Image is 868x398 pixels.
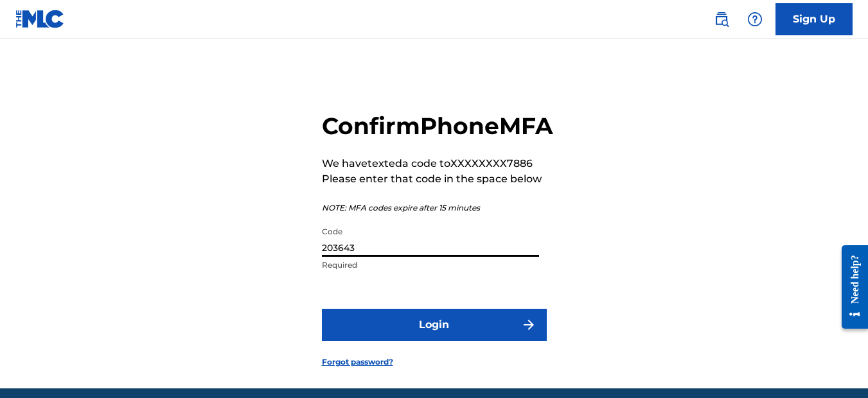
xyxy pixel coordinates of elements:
[714,12,729,27] img: search
[322,156,553,171] p: We have texted a code to XXXXXXXX7886
[322,309,547,341] button: Login
[322,259,539,271] p: Required
[742,6,768,32] div: Help
[747,12,763,27] img: help
[832,236,868,339] iframe: Resource Center
[15,10,65,28] img: MLC Logo
[775,3,853,35] a: Sign Up
[322,112,553,141] h2: Confirm Phone MFA
[322,356,393,368] a: Forgot password?
[709,6,734,32] a: Public Search
[322,171,553,187] p: Please enter that code in the space below
[521,317,536,333] img: f7272a7cc735f4ea7f67.svg
[322,202,553,214] p: NOTE: MFA codes expire after 15 minutes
